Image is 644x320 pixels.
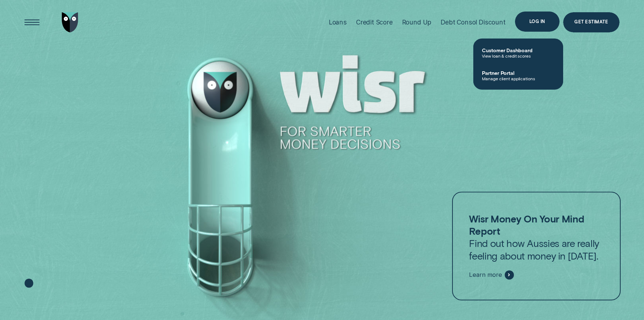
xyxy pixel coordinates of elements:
[473,41,563,64] a: Customer DashboardView loan & credit scores
[329,18,347,26] div: Loans
[469,212,604,262] p: Find out how Aussies are really feeling about money in [DATE].
[482,70,555,76] span: Partner Portal
[356,18,393,26] div: Credit Score
[473,64,563,87] a: Partner PortalManage client applications
[482,53,555,58] span: View loan & credit scores
[469,271,502,279] span: Learn more
[563,12,619,32] a: Get Estimate
[482,47,555,53] span: Customer Dashboard
[452,191,621,300] a: Wisr Money On Your Mind ReportFind out how Aussies are really feeling about money in [DATE].Learn...
[441,18,505,26] div: Debt Consol Discount
[402,18,432,26] div: Round Up
[62,12,79,32] img: Wisr
[482,76,555,81] span: Manage client applications
[515,12,560,32] button: Log in
[22,12,42,32] button: Open Menu
[469,212,584,236] strong: Wisr Money On Your Mind Report
[529,20,545,24] div: Log in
